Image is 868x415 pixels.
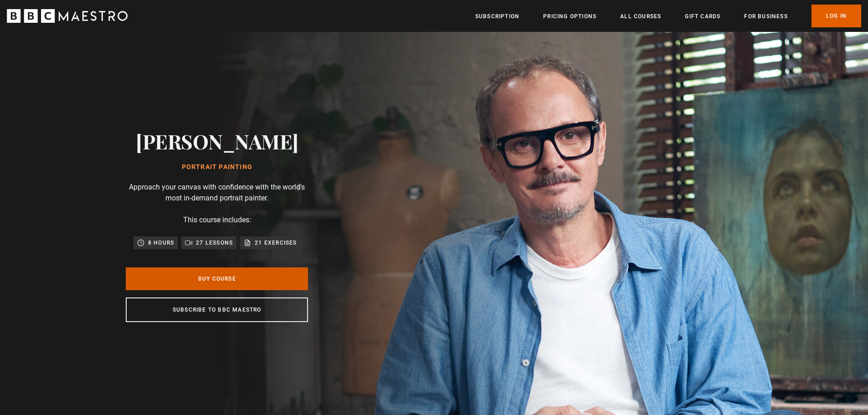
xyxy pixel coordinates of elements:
[255,238,297,247] p: 21 exercises
[7,9,128,23] svg: BBC Maestro
[126,297,308,322] a: Subscribe to BBC Maestro
[475,12,519,21] a: Subscription
[183,215,251,225] p: This course includes:
[475,5,861,27] nav: Primary
[744,12,787,21] a: For business
[126,267,308,290] a: Buy Course
[136,129,298,153] h2: [PERSON_NAME]
[196,238,233,247] p: 27 lessons
[136,164,298,171] h1: Portrait Painting
[126,182,308,204] p: Approach your canvas with confidence with the world's most in-demand portrait painter.
[812,5,861,27] a: Log In
[620,12,661,21] a: All Courses
[685,12,720,21] a: Gift Cards
[543,12,596,21] a: Pricing Options
[148,238,174,247] p: 8 hours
